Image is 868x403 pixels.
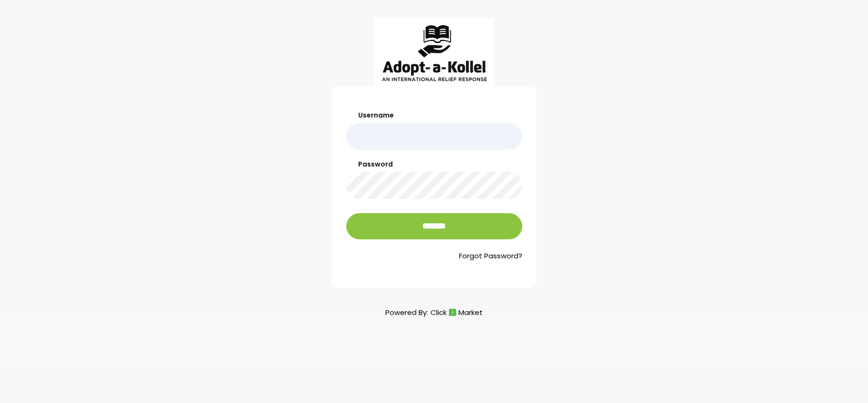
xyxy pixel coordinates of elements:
[346,251,522,262] a: Forgot Password?
[346,110,522,120] label: Username
[375,18,494,87] img: aak_logo_sm.jpeg
[346,159,522,169] label: Password
[385,306,483,319] p: Powered By:
[430,306,483,319] a: ClickMarket
[449,309,456,316] img: cm_icon.png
